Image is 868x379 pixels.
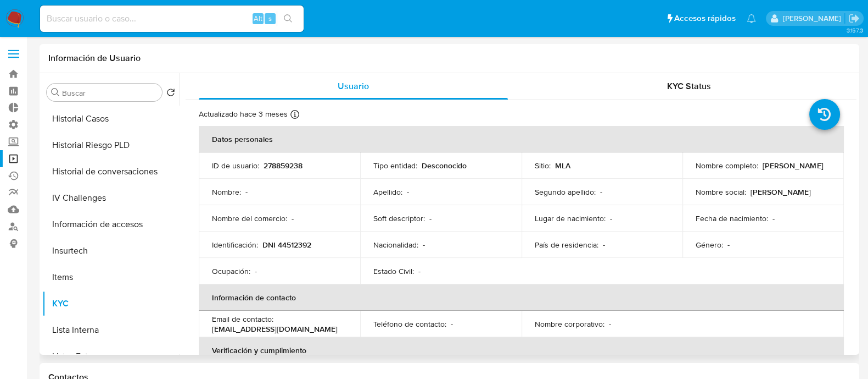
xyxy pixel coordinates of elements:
[42,106,180,132] button: Historial Casos
[555,161,570,171] p: MLA
[268,13,272,24] span: s
[373,161,417,171] p: Tipo entidad :
[674,13,736,24] span: Accesos rápidos
[696,161,758,171] p: Nombre completo :
[42,185,180,211] button: IV Challenges
[212,161,259,171] p: ID de usuario :
[535,161,551,171] p: Sitio :
[535,187,596,197] p: Segundo apellido :
[610,213,612,223] p: -
[338,80,369,92] span: Usuario
[42,343,180,370] button: Listas Externas
[373,240,418,250] p: Nacionalidad :
[166,88,175,100] button: Volver al orden por defecto
[212,213,287,223] p: Nombre del comercio :
[418,266,421,276] p: -
[62,88,158,98] input: Buscar
[407,187,409,197] p: -
[292,213,294,223] p: -
[40,12,304,26] input: Buscar usuario o caso...
[51,88,60,97] button: Buscar
[255,266,257,276] p: -
[42,158,180,185] button: Historial de conversaciones
[696,187,746,197] p: Nombre social :
[277,11,299,26] button: search-icon
[747,14,756,23] a: Notificaciones
[212,314,273,324] p: Email de contacto :
[373,187,402,197] p: Apellido :
[245,187,248,197] p: -
[782,13,844,24] p: yanina.loff@mercadolibre.com
[42,317,180,343] button: Lista Interna
[199,109,288,119] p: Actualizado hace 3 meses
[212,266,250,276] p: Ocupación :
[42,132,180,158] button: Historial Riesgo PLD
[264,161,303,171] p: 278859238
[373,319,446,329] p: Teléfono de contacto :
[535,319,604,329] p: Nombre corporativo :
[422,161,467,171] p: Desconocido
[254,13,262,24] span: Alt
[212,324,338,334] p: [EMAIL_ADDRESS][DOMAIN_NAME]
[772,213,775,223] p: -
[667,80,711,92] span: KYC Status
[535,240,598,250] p: País de residencia :
[42,211,180,238] button: Información de accesos
[848,13,860,24] a: Salir
[199,284,844,311] th: Información de contacto
[262,240,311,250] p: DNI 44512392
[199,126,844,152] th: Datos personales
[535,213,606,223] p: Lugar de nacimiento :
[212,240,258,250] p: Identificación :
[42,238,180,264] button: Insurtech
[763,161,823,171] p: [PERSON_NAME]
[451,319,453,329] p: -
[42,290,180,317] button: KYC
[603,240,605,250] p: -
[609,319,611,329] p: -
[727,240,730,250] p: -
[696,240,723,250] p: Género :
[48,53,141,64] h1: Información de Usuario
[42,264,180,290] button: Items
[696,213,768,223] p: Fecha de nacimiento :
[373,213,425,223] p: Soft descriptor :
[429,213,432,223] p: -
[212,187,241,197] p: Nombre :
[423,240,425,250] p: -
[373,266,414,276] p: Estado Civil :
[199,337,844,364] th: Verificación y cumplimiento
[751,187,811,197] p: [PERSON_NAME]
[600,187,602,197] p: -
